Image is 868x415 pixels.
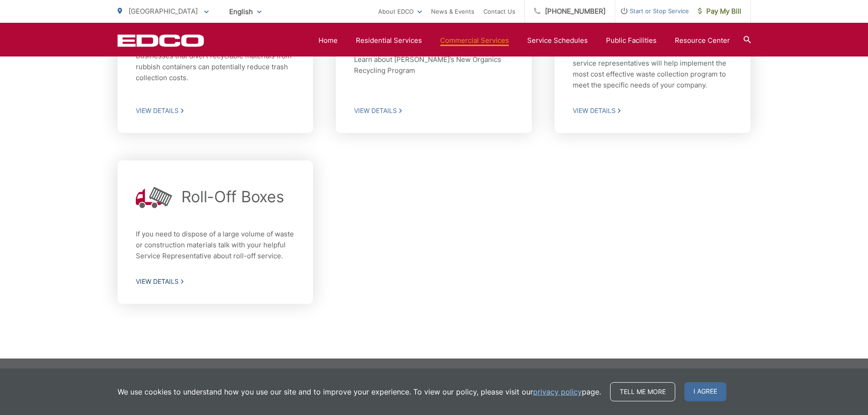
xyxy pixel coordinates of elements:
[356,35,422,46] a: Residential Services
[573,47,732,91] p: Whatever level of trash service you require, our service representatives will help implement the ...
[606,35,657,46] a: Public Facilities
[136,277,295,286] span: View Details
[136,107,295,115] span: View Details
[483,6,515,17] a: Contact Us
[675,35,730,46] a: Resource Center
[684,382,726,401] span: I agree
[136,229,295,261] p: If you need to dispose of a large volume of waste or construction materials talk with your helpfu...
[318,35,338,46] a: Home
[222,4,268,20] span: English
[118,386,601,397] p: We use cookies to understand how you use our site and to improve your experience. To view our pol...
[181,188,284,206] h2: Roll-Off Boxes
[354,54,514,83] p: Learn about [PERSON_NAME]’s New Organics Recycling Program
[698,6,741,17] span: Pay My Bill
[354,107,514,115] span: View Details
[128,7,198,15] span: [GEOGRAPHIC_DATA]
[527,35,588,46] a: Service Schedules
[378,6,422,17] a: About EDCO
[136,51,295,87] p: Businesses that divert recyclable materials from rubbish containers can potentially reduce trash ...
[431,6,474,17] a: News & Events
[440,35,509,46] a: Commercial Services
[118,34,204,47] a: EDCD logo. Return to the homepage.
[573,107,732,115] span: View Details
[533,386,582,397] a: privacy policy
[118,160,313,304] a: Roll-Off Boxes If you need to dispose of a large volume of waste or construction materials talk w...
[610,382,675,401] a: Tell me more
